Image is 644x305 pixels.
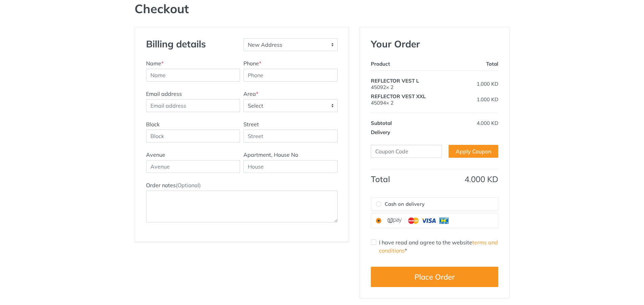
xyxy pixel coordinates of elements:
span: REFLECTOR VEST XXL [371,93,426,100]
div: 1.000 KD [449,81,498,87]
label: Area [243,90,258,98]
input: Name [146,69,240,82]
span: REFLECTOR VEST L [371,78,419,84]
th: Product [371,59,449,71]
input: Phone [243,69,338,82]
label: Apartment, House No [243,151,298,159]
label: Block [146,120,160,128]
label: Phone [243,59,261,67]
a: Apply Coupon [449,145,498,158]
input: House [243,160,338,173]
label: Avenue [146,151,165,159]
th: Delivery [371,128,449,137]
label: Order notes [146,181,201,189]
input: Street [243,130,338,143]
label: Name [146,59,164,67]
input: Block [146,130,240,143]
label: Street [243,120,259,128]
th: Total [371,169,449,184]
h3: Your Order [371,38,498,50]
td: 45094× 2 [371,92,449,113]
span: 4.000 KD [464,174,498,184]
span: (Optional) [176,182,201,189]
td: 45092× 2 [371,70,449,92]
button: Place Order [371,267,498,287]
div: 1.000 KD [449,96,498,103]
input: Avenue [146,160,240,173]
h3: Billing details [144,38,242,50]
label: I have read and agree to the website * [379,238,498,255]
img: upay.png [385,216,452,225]
th: Total [449,59,498,71]
th: Subtotal [371,113,449,128]
input: Coupon Code [371,145,442,158]
h1: Checkout [135,1,510,16]
label: Email address [146,90,182,98]
span: Cash on delivery [385,200,425,208]
td: 4.000 KD [449,113,498,128]
input: Email address [146,99,240,112]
